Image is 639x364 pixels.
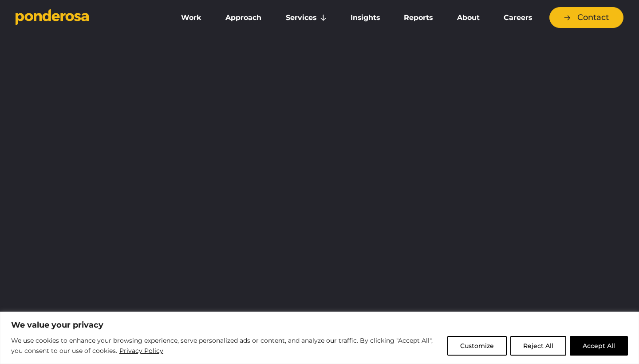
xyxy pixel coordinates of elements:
a: Approach [215,8,272,27]
a: Services [276,8,337,27]
a: Careers [493,8,542,27]
a: Privacy Policy [119,345,164,356]
button: Accept All [570,336,628,356]
a: Contact [549,7,623,28]
button: Reject All [510,336,566,356]
a: Work [171,8,212,27]
p: We use cookies to enhance your browsing experience, serve personalized ads or content, and analyz... [11,336,441,356]
button: Customize [447,336,507,356]
a: About [446,8,489,27]
p: We value your privacy [11,320,628,330]
a: Go to homepage [16,9,158,27]
a: Reports [394,8,443,27]
a: Insights [340,8,390,27]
